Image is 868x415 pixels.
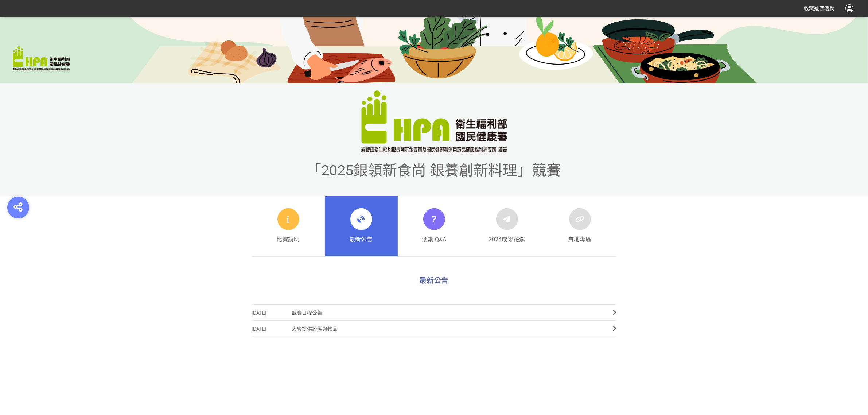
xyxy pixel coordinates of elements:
[350,235,373,244] span: 最新公告
[325,196,398,257] a: 最新公告
[292,321,602,337] span: 大會提供設備與物品
[398,196,471,257] a: 活動 Q&A
[252,304,616,321] a: [DATE]競賽日程公告
[544,196,616,257] a: 質地專區
[252,321,616,337] a: [DATE]大會提供設備與物品
[307,172,561,176] a: 「2025銀領新食尚 銀養創新料理」競賽
[804,5,834,11] span: 收藏這個活動
[252,321,292,337] span: [DATE]
[307,162,561,179] span: 「2025銀領新食尚 銀養創新料理」競賽
[568,235,592,244] span: 質地專區
[422,235,446,244] span: 活動 Q&A
[361,90,507,152] img: 「2025銀領新食尚 銀養創新料理」競賽
[292,305,602,321] span: 競賽日程公告
[252,196,325,257] a: 比賽說明
[489,235,525,244] span: 2024成果花絮
[471,196,544,257] a: 2024成果花絮
[420,276,449,285] span: 最新公告
[277,235,300,244] span: 比賽說明
[252,305,292,321] span: [DATE]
